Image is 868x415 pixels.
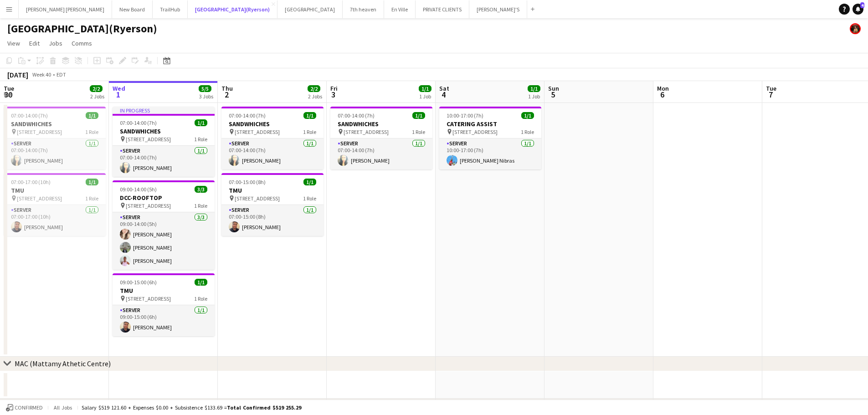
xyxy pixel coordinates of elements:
div: 1 Job [419,93,431,100]
app-card-role: SERVER1/107:00-15:00 (8h)[PERSON_NAME] [221,205,324,236]
h3: SANDWHICHES [4,120,106,128]
span: 4 [438,89,449,100]
app-job-card: 07:00-14:00 (7h)1/1SANDWHICHES [STREET_ADDRESS]1 RoleSERVER1/107:00-14:00 (7h)[PERSON_NAME] [221,107,324,169]
span: Thu [221,84,233,92]
span: 1 Role [303,128,316,135]
span: 07:00-14:00 (7h) [229,112,266,119]
app-job-card: 10:00-17:00 (7h)1/1CATERING ASSIST [STREET_ADDRESS]1 RoleSERVER1/110:00-17:00 (7h)[PERSON_NAME] N... [439,107,541,169]
span: Mon [657,84,669,92]
app-card-role: SERVER1/107:00-14:00 (7h)[PERSON_NAME] [330,138,432,169]
span: 09:00-15:00 (6h) [120,279,157,286]
button: [PERSON_NAME] [PERSON_NAME] [19,0,112,18]
span: 1/1 [303,112,316,119]
h3: SANDWHICHES [330,120,432,128]
span: Wed [113,84,125,92]
span: Fri [330,84,338,92]
div: 1 Job [528,93,540,100]
h3: SANDWHICHES [113,127,215,135]
span: [STREET_ADDRESS] [126,295,171,302]
span: Jobs [49,39,62,47]
span: 1 Role [521,128,534,135]
div: 2 Jobs [308,93,322,100]
span: 1/1 [419,85,431,92]
a: Jobs [45,37,66,49]
button: TrailHub [153,0,188,18]
span: [STREET_ADDRESS] [17,195,62,202]
span: 07:00-17:00 (10h) [11,179,51,185]
span: 7 [765,89,776,100]
span: 10:00-17:00 (7h) [447,112,483,119]
button: [PERSON_NAME]'S [469,0,527,18]
span: Week 40 [30,71,53,78]
app-card-role: SERVER1/110:00-17:00 (7h)[PERSON_NAME] Nibras [439,138,541,169]
app-job-card: 07:00-14:00 (7h)1/1SANDWHICHES [STREET_ADDRESS]1 RoleSERVER1/107:00-14:00 (7h)[PERSON_NAME] [4,107,106,169]
div: 2 Jobs [90,93,104,100]
div: In progress [113,107,215,114]
span: 1/1 [412,112,425,119]
span: Confirmed [15,405,43,411]
app-job-card: 09:00-15:00 (6h)1/1TMU [STREET_ADDRESS]1 RoleSERVER1/109:00-15:00 (6h)[PERSON_NAME] [113,273,215,336]
span: [STREET_ADDRESS] [235,128,280,135]
app-card-role: SERVER1/107:00-14:00 (7h)[PERSON_NAME] [113,146,215,177]
span: 1/1 [86,112,98,119]
span: 1/1 [521,112,534,119]
span: 2/2 [308,85,320,92]
button: PRIVATE CLIENTS [416,0,469,18]
span: 5 [547,89,559,100]
span: Comms [72,39,92,47]
span: Tue [4,84,14,92]
a: 4 [853,4,863,15]
div: 07:00-15:00 (8h)1/1TMU [STREET_ADDRESS]1 RoleSERVER1/107:00-15:00 (8h)[PERSON_NAME] [221,173,324,236]
h3: DCC-ROOFTOP [113,194,215,202]
span: [STREET_ADDRESS] [344,128,389,135]
button: Confirmed [5,403,44,413]
span: 07:00-14:00 (7h) [338,112,375,119]
h1: [GEOGRAPHIC_DATA](Ryerson) [7,22,157,36]
h3: TMU [4,186,106,195]
span: 1/1 [528,85,540,92]
app-job-card: In progress07:00-14:00 (7h)1/1SANDWHICHES [STREET_ADDRESS]1 RoleSERVER1/107:00-14:00 (7h)[PERSON_... [113,107,215,177]
span: 1/1 [303,179,316,185]
span: [STREET_ADDRESS] [126,136,171,143]
a: Comms [68,37,96,49]
span: 1 Role [194,202,207,209]
span: Edit [29,39,40,47]
span: Sun [548,84,559,92]
a: View [4,37,24,49]
span: Total Confirmed $519 255.29 [227,404,301,411]
app-job-card: 07:00-17:00 (10h)1/1TMU [STREET_ADDRESS]1 RoleSERVER1/107:00-17:00 (10h)[PERSON_NAME] [4,173,106,236]
h3: TMU [113,287,215,295]
div: EDT [56,71,66,78]
app-card-role: SERVER1/107:00-14:00 (7h)[PERSON_NAME] [221,138,324,169]
span: 1 Role [194,136,207,143]
h3: SANDWHICHES [221,120,324,128]
app-card-role: SERVER1/109:00-15:00 (6h)[PERSON_NAME] [113,305,215,336]
span: [STREET_ADDRESS] [235,195,280,202]
button: 7th heaven [343,0,384,18]
span: 07:00-14:00 (7h) [11,112,48,119]
span: 1 Role [85,128,98,135]
a: Edit [26,37,43,49]
span: 6 [656,89,669,100]
span: 3 [329,89,338,100]
h3: TMU [221,186,324,195]
span: [STREET_ADDRESS] [452,128,498,135]
app-card-role: SERVER1/107:00-14:00 (7h)[PERSON_NAME] [4,138,106,169]
span: Sat [439,84,449,92]
button: [GEOGRAPHIC_DATA] [277,0,343,18]
span: 1/1 [195,279,207,286]
span: 30 [2,89,14,100]
span: 3/3 [195,186,207,193]
div: 3 Jobs [199,93,213,100]
h3: CATERING ASSIST [439,120,541,128]
span: 1/1 [86,179,98,185]
div: 07:00-14:00 (7h)1/1SANDWHICHES [STREET_ADDRESS]1 RoleSERVER1/107:00-14:00 (7h)[PERSON_NAME] [330,107,432,169]
span: [STREET_ADDRESS] [126,202,171,209]
app-job-card: 09:00-14:00 (5h)3/3DCC-ROOFTOP [STREET_ADDRESS]1 RoleSERVER3/309:00-14:00 (5h)[PERSON_NAME][PERSO... [113,180,215,270]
